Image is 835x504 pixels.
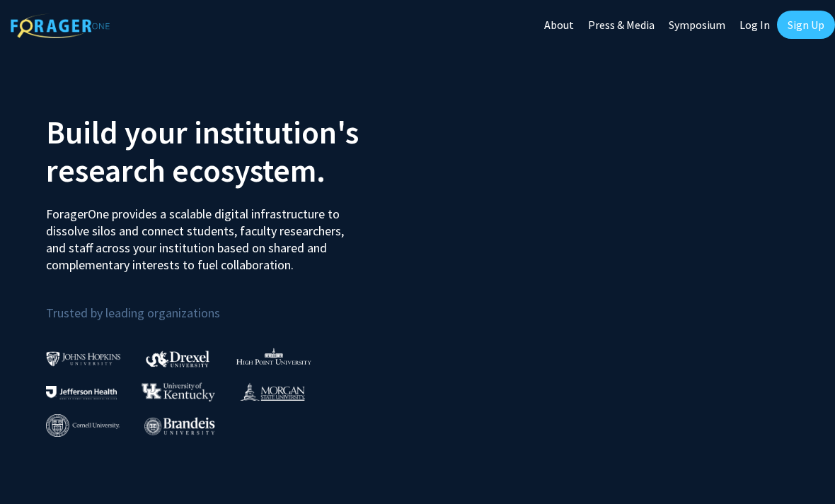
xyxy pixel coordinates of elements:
img: Johns Hopkins University [46,351,121,366]
h2: Build your institution's research ecosystem. [46,113,407,189]
img: ForagerOne Logo [11,13,110,38]
img: Brandeis University [144,417,215,435]
a: Sign Up [777,11,835,39]
img: Thomas Jefferson University [46,386,117,399]
img: Cornell University [46,414,120,438]
img: Morgan State University [240,382,305,401]
p: Trusted by leading organizations [46,285,407,324]
img: Drexel University [146,351,209,367]
img: High Point University [236,348,311,365]
p: ForagerOne provides a scalable digital infrastructure to dissolve silos and connect students, fac... [46,195,364,274]
img: University of Kentucky [142,382,215,402]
